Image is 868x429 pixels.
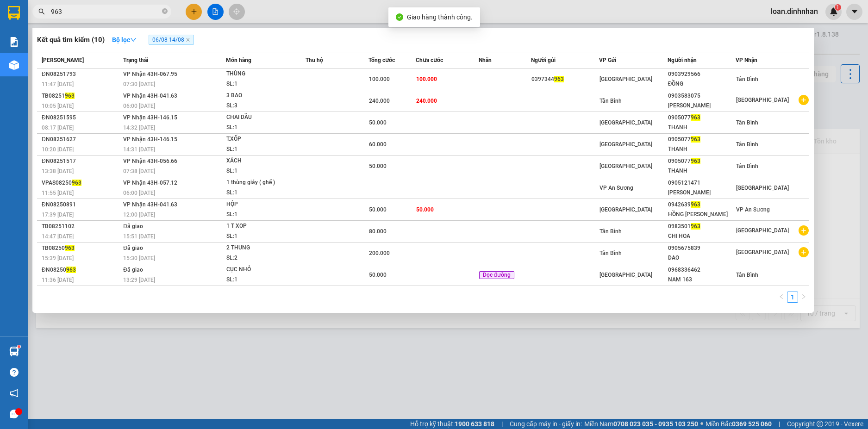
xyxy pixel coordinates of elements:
[42,277,74,283] span: 11:36 [DATE]
[123,190,155,196] span: 06:00 [DATE]
[42,57,84,63] span: [PERSON_NAME]
[668,113,735,123] div: 0905077
[416,76,437,82] span: 100.000
[18,345,20,348] sup: 1
[123,136,177,143] span: VP Nhận 43H-146.15
[123,57,148,63] span: Trạng thái
[668,275,735,285] div: NAM 163
[396,13,403,21] span: check-circle
[42,124,74,131] span: 08:17 [DATE]
[226,243,296,253] div: 2 THUNG
[668,156,735,166] div: 0905077
[226,253,296,263] div: SL: 2
[599,119,652,126] span: [GEOGRAPHIC_DATA]
[123,180,177,186] span: VP Nhận 43H-057.12
[162,7,168,16] span: close-circle
[72,180,81,186] span: 963
[599,185,633,191] span: VP An Sương
[691,223,700,230] span: 963
[668,188,735,198] div: [PERSON_NAME]
[226,231,296,242] div: SL: 1
[668,265,735,275] div: 0968336462
[51,6,160,17] input: Tìm tên, số ĐT hoặc mã đơn
[776,292,787,303] button: left
[123,267,143,273] span: Đã giao
[10,368,19,377] span: question-circle
[186,37,190,42] span: close
[599,141,652,148] span: [GEOGRAPHIC_DATA]
[37,35,105,45] h3: Kết quả tìm kiếm ( 10 )
[42,222,120,231] div: TB08251102
[226,69,296,79] div: THÙNG
[66,267,76,273] span: 963
[668,253,735,263] div: DAO
[416,57,443,63] span: Chưa cước
[599,250,622,256] span: Tân Bình
[226,199,296,210] div: HỘP
[736,163,758,169] span: Tân Bình
[736,57,757,63] span: VP Nhận
[801,294,806,299] span: right
[668,101,735,111] div: [PERSON_NAME]
[306,57,323,63] span: Thu hộ
[226,134,296,144] div: T.XỐP
[42,190,74,196] span: 11:55 [DATE]
[42,135,120,144] div: ĐN08251627
[42,168,74,174] span: 13:38 [DATE]
[599,272,652,278] span: [GEOGRAPHIC_DATA]
[9,60,19,70] img: warehouse-icon
[9,347,19,356] img: warehouse-icon
[123,201,177,208] span: VP Nhận 43H-041.63
[123,103,155,109] span: 06:00 [DATE]
[65,93,75,99] span: 963
[668,144,735,154] div: THANH
[42,233,74,240] span: 14:47 [DATE]
[369,163,387,169] span: 50.000
[798,292,809,303] button: right
[42,243,120,253] div: TB08250
[42,81,74,87] span: 11:47 [DATE]
[779,294,784,299] span: left
[42,178,120,188] div: VPAS08250
[8,6,20,20] img: logo-vxr
[407,13,473,21] span: Giao hàng thành công.
[123,124,155,131] span: 14:32 [DATE]
[42,146,74,153] span: 10:20 [DATE]
[226,188,296,198] div: SL: 1
[798,292,809,303] li: Next Page
[123,233,155,240] span: 15:51 [DATE]
[38,8,45,15] span: search
[599,228,622,235] span: Tân Bình
[42,200,120,210] div: ĐN08250891
[416,98,437,104] span: 240.000
[123,277,155,283] span: 13:29 [DATE]
[226,79,296,89] div: SL: 1
[123,81,155,87] span: 07:30 [DATE]
[226,112,296,123] div: CHAI DẦU
[668,178,735,188] div: 0905121471
[554,76,564,82] span: 963
[42,211,74,218] span: 17:39 [DATE]
[691,136,700,143] span: 963
[162,8,168,14] span: close-circle
[42,156,120,166] div: ĐN08251517
[105,32,144,47] button: Bộ lọcdown
[531,57,556,63] span: Người gửi
[369,76,390,82] span: 100.000
[123,71,177,77] span: VP Nhận 43H-067.95
[369,141,387,148] span: 60.000
[226,210,296,220] div: SL: 1
[799,247,809,257] span: plus-circle
[599,206,652,213] span: [GEOGRAPHIC_DATA]
[42,113,120,123] div: ĐN08251595
[149,35,194,45] span: 06/08 - 14/08
[668,222,735,231] div: 0983501
[736,97,789,103] span: [GEOGRAPHIC_DATA]
[123,146,155,153] span: 14:31 [DATE]
[123,114,177,121] span: VP Nhận 43H-146.15
[531,75,599,84] div: 0397344
[369,98,390,104] span: 240.000
[123,245,143,251] span: Đã giao
[226,275,296,285] div: SL: 1
[787,292,798,303] li: 1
